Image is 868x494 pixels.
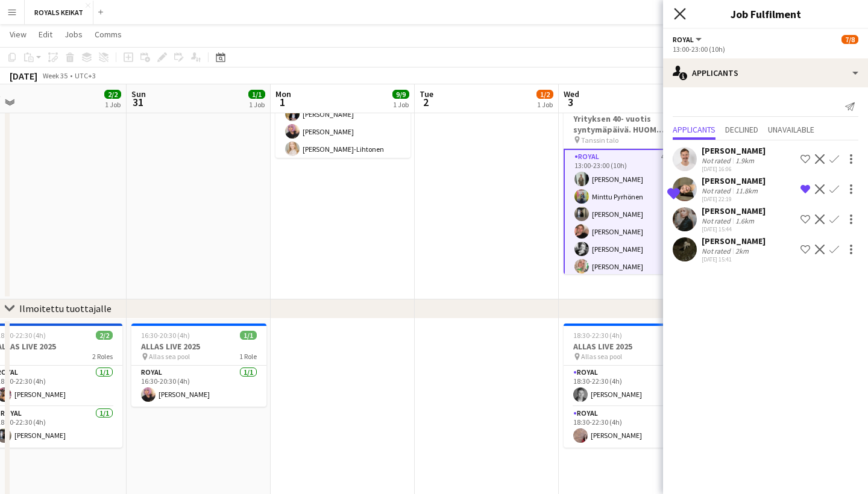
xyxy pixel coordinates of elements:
[564,96,699,274] app-job-card: 13:00-23:00 (10h)7/8Yrityksen 40- vuotis syntymäpäivä. HUOM. TYÖAIKA VAHVISTAMATTA Tanssin talo2 ...
[130,95,146,109] span: 31
[249,100,265,109] div: 1 Job
[131,366,266,407] app-card-role: Royal1/116:30-20:30 (4h)[PERSON_NAME]
[702,195,766,203] div: [DATE] 22:19
[702,145,766,156] div: [PERSON_NAME]
[19,302,112,314] div: Ilmoitettu tuottajalle
[573,331,622,340] span: 18:30-22:30 (4h)
[95,29,122,40] span: Comms
[34,27,57,42] a: Edit
[536,90,553,99] span: 1/2
[564,149,699,297] app-card-role: Royal4A6/713:00-23:00 (10h)[PERSON_NAME]Minttu Pyrhönen[PERSON_NAME][PERSON_NAME][PERSON_NAME][PE...
[131,341,266,352] h3: ALLAS LIVE 2025
[702,165,766,173] div: [DATE] 16:06
[40,71,70,80] span: Week 35
[702,246,733,255] div: Not rated
[564,407,699,448] app-card-role: Royal1/118:30-22:30 (4h)[PERSON_NAME]
[149,352,190,361] span: Allas sea pool
[564,324,699,448] app-job-card: 18:30-22:30 (4h)2/2ALLAS LIVE 2025 Allas sea pool2 RolesRoyal1/118:30-22:30 (4h)[PERSON_NAME]Roya...
[92,352,113,361] span: 2 Roles
[733,216,756,225] div: 1.6km
[702,156,733,165] div: Not rated
[581,136,618,145] span: Tanssin talo
[96,331,113,340] span: 2/2
[725,125,758,134] span: Declined
[64,29,83,40] span: Jobs
[702,225,766,233] div: [DATE] 15:44
[274,95,291,109] span: 1
[131,324,266,407] app-job-card: 16:30-20:30 (4h)1/1ALLAS LIVE 2025 Allas sea pool1 RoleRoyal1/116:30-20:30 (4h)[PERSON_NAME]
[248,90,265,99] span: 1/1
[564,89,579,99] span: Wed
[562,95,579,109] span: 3
[841,35,858,44] span: 7/8
[39,29,52,40] span: Edit
[733,186,760,195] div: 11.8km
[663,58,868,87] div: Applicants
[10,29,27,40] span: View
[5,27,31,42] a: View
[392,90,409,99] span: 9/9
[25,1,93,24] button: ROYALS KEIKAT
[564,341,699,352] h3: ALLAS LIVE 2025
[702,236,766,246] div: [PERSON_NAME]
[581,352,622,361] span: Allas sea pool
[702,186,733,195] div: Not rated
[141,331,190,340] span: 16:30-20:30 (4h)
[663,6,868,22] h3: Job Fulfilment
[768,125,814,134] span: Unavailable
[131,89,146,99] span: Sun
[673,35,694,44] span: Royal
[673,45,858,54] div: 13:00-23:00 (10h)
[673,35,703,44] button: Royal
[702,255,766,263] div: [DATE] 15:41
[105,100,121,109] div: 1 Job
[673,125,715,134] span: Applicants
[564,113,699,135] h3: Yrityksen 40- vuotis syntymäpäivä. HUOM. TYÖAIKA VAHVISTAMATTA
[275,33,410,213] app-card-role: Royal9/909:00-13:00 (4h)[PERSON_NAME][PERSON_NAME][PERSON_NAME][PERSON_NAME][PERSON_NAME][PERSON_...
[60,27,87,42] a: Jobs
[733,246,751,255] div: 2km
[537,100,553,109] div: 1 Job
[90,27,127,42] a: Comms
[564,366,699,407] app-card-role: Royal1/118:30-22:30 (4h)[PERSON_NAME]
[75,71,96,80] div: UTC+3
[702,216,733,225] div: Not rated
[239,352,257,361] span: 1 Role
[275,89,291,99] span: Mon
[10,70,37,82] div: [DATE]
[393,100,409,109] div: 1 Job
[104,90,121,99] span: 2/2
[702,175,766,186] div: [PERSON_NAME]
[240,331,257,340] span: 1/1
[418,95,433,109] span: 2
[733,156,756,165] div: 1.9km
[420,89,433,99] span: Tue
[702,205,766,216] div: [PERSON_NAME]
